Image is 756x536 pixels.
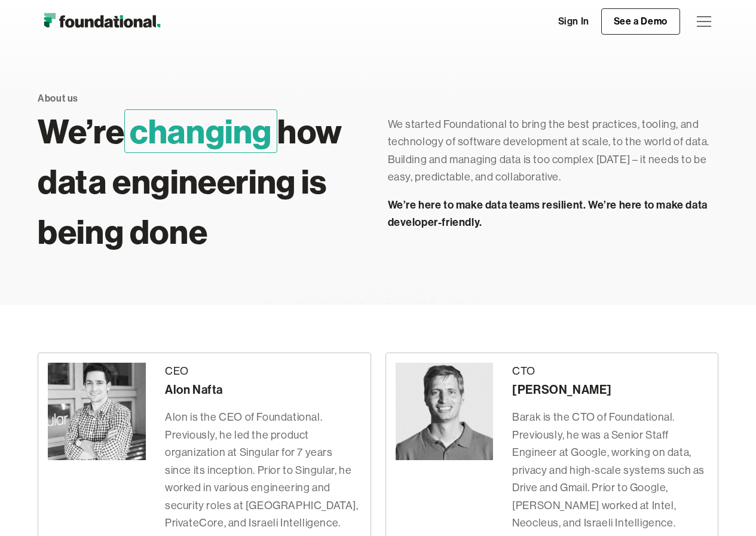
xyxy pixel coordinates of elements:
div: [PERSON_NAME] [512,380,708,399]
div: Alon Nafta [165,380,361,399]
div: CEO [165,363,361,381]
div: About us [38,91,78,106]
a: home [38,10,166,33]
img: Alon Nafta - CEO [48,363,146,461]
a: See a Demo [601,8,680,35]
a: Sign In [546,9,601,34]
div: CTO [512,363,708,381]
iframe: Chat Widget [696,479,756,536]
p: Barak is the CTO of Foundational. Previously, he was a Senior Staff Engineer at Google, working o... [512,409,708,532]
p: We started Foundational to bring the best practices, tooling, and technology of software developm... [388,116,718,186]
h1: We’re how data engineering is being done [38,106,368,257]
p: Alon is the CEO of Foundational. Previously, he led the product organization at Singular for 7 ye... [165,409,361,532]
span: changing [124,109,277,153]
p: We’re here to make data teams resilient. We’re here to make data developer-friendly. [388,196,718,231]
img: Foundational Logo [38,10,166,33]
div: menu [690,7,718,36]
img: Barak Forgoun - CTO [396,363,494,461]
